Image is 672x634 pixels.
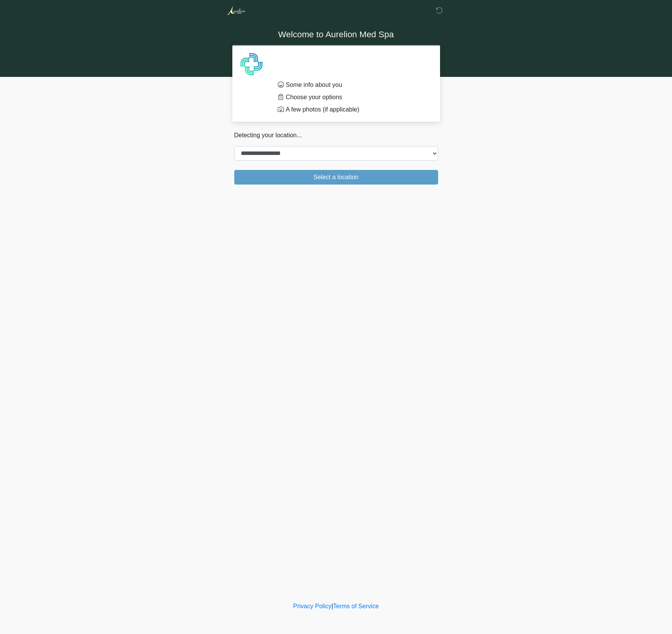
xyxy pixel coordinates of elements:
[278,80,427,90] li: Some info about you
[228,28,444,42] h1: Welcome to Aurelion Med Spa
[234,132,302,138] span: Detecting your location...
[234,170,438,185] button: Select a location
[278,93,427,102] li: Choose your options
[332,603,333,609] a: |
[333,603,379,609] a: Terms of Service
[227,6,245,15] img: Aurelion Med Spa Logo
[278,105,427,114] li: A few photos (if applicable)
[293,603,332,609] a: Privacy Policy
[240,53,263,76] img: Agent Avatar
